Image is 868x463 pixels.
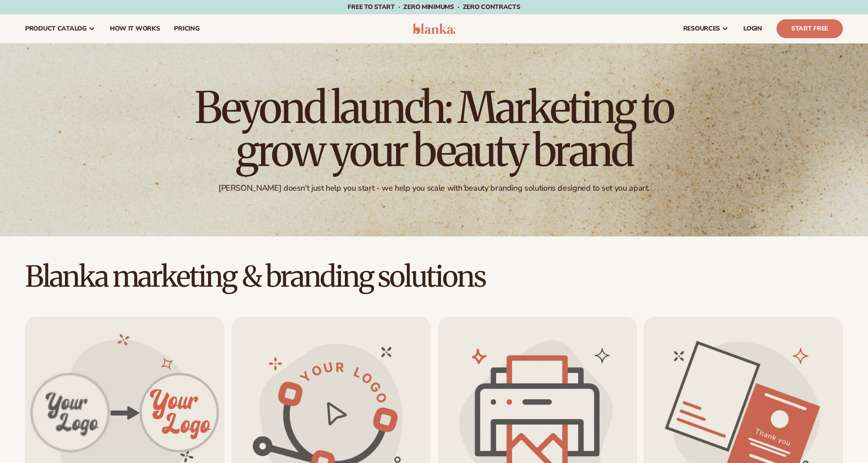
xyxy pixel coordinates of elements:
[25,25,87,32] span: product catalog
[736,14,769,43] a: LOGIN
[218,183,650,193] div: [PERSON_NAME] doesn't just help you start - we help you scale with beauty branding solutions desi...
[683,25,720,32] span: resources
[167,14,206,43] a: pricing
[174,25,199,32] span: pricing
[776,19,843,38] a: Start Free
[743,25,762,32] span: LOGIN
[676,14,736,43] a: resources
[348,3,520,11] span: Free to start · ZERO minimums · ZERO contracts
[188,86,681,172] h1: Beyond launch: Marketing to grow your beauty brand
[413,23,455,34] img: logo
[18,14,103,43] a: product catalog
[103,14,167,43] a: How It Works
[110,25,160,32] span: How It Works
